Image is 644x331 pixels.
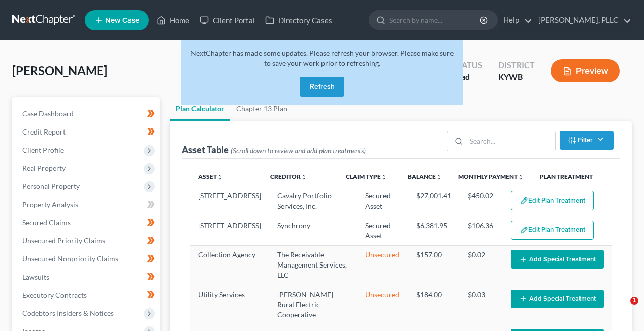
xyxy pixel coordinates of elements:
iframe: Intercom live chat [610,297,634,321]
i: unfold_more [381,174,387,180]
span: New Case [105,17,139,24]
a: [PERSON_NAME], PLLC [533,11,631,29]
a: Unsecured Priority Claims [14,232,160,250]
td: $6,381.95 [408,216,460,245]
a: Lawsuits [14,268,160,286]
button: Edit Plan Treatment [511,191,594,210]
span: Unsecured Nonpriority Claims [22,254,118,263]
button: Edit Plan Treatment [511,221,594,240]
span: Unsecured Priority Claims [22,236,105,245]
button: Preview [551,59,620,82]
a: Creditorunfold_more [270,173,307,180]
td: Synchrony [269,216,357,245]
span: Lawsuits [22,273,49,281]
a: Property Analysis [14,195,160,214]
img: edit-pencil-c1479a1de80d8dea1e2430c2f745a3c6a07e9d7aa2eeffe225670001d78357a8.svg [520,226,528,234]
td: [PERSON_NAME] Rural Electric Cooperative [269,285,357,324]
td: [STREET_ADDRESS] [190,216,270,245]
span: Credit Report [22,127,66,136]
div: Lead [453,71,482,83]
td: $157.00 [408,245,460,285]
i: unfold_more [217,174,223,180]
a: Balanceunfold_more [408,173,442,180]
div: KYWB [498,71,535,83]
button: Refresh [300,77,344,97]
span: Real Property [22,164,66,172]
input: Search by name... [389,11,481,29]
td: $0.02 [460,245,503,285]
td: $27,001.41 [408,187,460,216]
i: unfold_more [518,174,524,180]
a: Help [498,11,532,29]
td: Unsecured [357,245,408,285]
td: The Receivable Management Services, LLC [269,245,357,285]
td: $0.03 [460,285,503,324]
th: Plan Treatment [532,167,612,187]
td: Secured Asset [357,187,408,216]
a: Claim Typeunfold_more [346,173,387,180]
td: $184.00 [408,285,460,324]
span: Case Dashboard [22,109,74,118]
a: Case Dashboard [14,105,160,123]
button: Filter [560,131,614,150]
td: Unsecured [357,285,408,324]
div: Asset Table [182,144,366,156]
i: unfold_more [301,174,307,180]
div: Status [453,59,482,71]
img: edit-pencil-c1479a1de80d8dea1e2430c2f745a3c6a07e9d7aa2eeffe225670001d78357a8.svg [520,196,528,205]
a: Credit Report [14,123,160,141]
a: Secured Claims [14,214,160,232]
a: Plan Calculator [170,97,230,121]
span: Client Profile [22,146,64,154]
button: Add Special Treatment [511,290,604,308]
td: [STREET_ADDRESS] [190,187,270,216]
button: Add Special Treatment [511,250,604,269]
td: Utility Services [190,285,270,324]
span: Codebtors Insiders & Notices [22,309,114,317]
td: Cavalry Portfolio Services, Inc. [269,187,357,216]
td: $106.36 [460,216,503,245]
a: Assetunfold_more [198,173,223,180]
a: Executory Contracts [14,286,160,304]
td: Collection Agency [190,245,270,285]
td: $450.02 [460,187,503,216]
span: Secured Claims [22,218,71,227]
a: Home [152,11,195,29]
i: unfold_more [436,174,442,180]
div: District [498,59,535,71]
span: Personal Property [22,182,80,190]
span: (Scroll down to review and add plan treatments) [231,146,366,155]
span: Property Analysis [22,200,78,209]
span: 1 [630,297,638,305]
a: Directory Cases [260,11,337,29]
td: Secured Asset [357,216,408,245]
span: [PERSON_NAME] [12,63,107,78]
a: Monthly Paymentunfold_more [458,173,524,180]
span: NextChapter has made some updates. Please refresh your browser. Please make sure to save your wor... [190,49,454,68]
span: Executory Contracts [22,291,87,299]
input: Search... [466,131,555,151]
a: Client Portal [195,11,260,29]
a: Unsecured Nonpriority Claims [14,250,160,268]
